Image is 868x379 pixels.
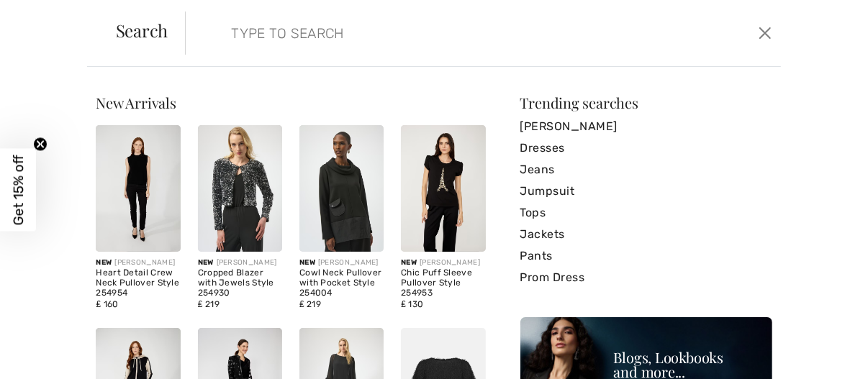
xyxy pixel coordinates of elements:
span: ₤ 219 [299,299,321,309]
img: Cropped Blazer with Jewels Style 254930. Black/Silver [198,125,282,252]
a: Tops [520,202,772,224]
span: New [401,258,417,267]
span: New [198,258,214,267]
div: Chic Puff Sleeve Pullover Style 254953 [401,268,485,298]
button: Close teaser [33,137,48,151]
span: Chat [32,10,61,23]
a: Prom Dress [520,267,772,288]
div: Trending searches [520,96,772,110]
span: Search [116,22,168,39]
span: ₤ 160 [96,299,118,309]
a: [PERSON_NAME] [520,116,772,137]
a: Dresses [520,137,772,159]
div: [PERSON_NAME] [198,257,282,268]
div: Cropped Blazer with Jewels Style 254930 [198,268,282,298]
img: Chic Puff Sleeve Pullover Style 254953. Black [401,125,485,252]
div: Cowl Neck Pullover with Pocket Style 254004 [299,268,384,298]
span: New [299,258,315,267]
span: Get 15% off [10,155,27,225]
div: [PERSON_NAME] [96,257,180,268]
a: Jeans [520,159,772,181]
button: Close [754,22,775,45]
div: Heart Detail Crew Neck Pullover Style 254954 [96,268,180,298]
img: Cowl Neck Pullover with Pocket Style 254004. Black [299,125,384,252]
span: ₤ 219 [198,299,220,309]
a: Pants [520,245,772,267]
img: Heart Detail Crew Neck Pullover Style 254954. Black [96,125,180,252]
span: New Arrivals [96,93,176,112]
span: ₤ 130 [401,299,423,309]
input: TYPE TO SEARCH [220,12,620,55]
span: New [96,258,112,267]
a: Jackets [520,224,772,245]
div: [PERSON_NAME] [401,257,485,268]
a: Jumpsuit [520,181,772,202]
div: [PERSON_NAME] [299,257,384,268]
